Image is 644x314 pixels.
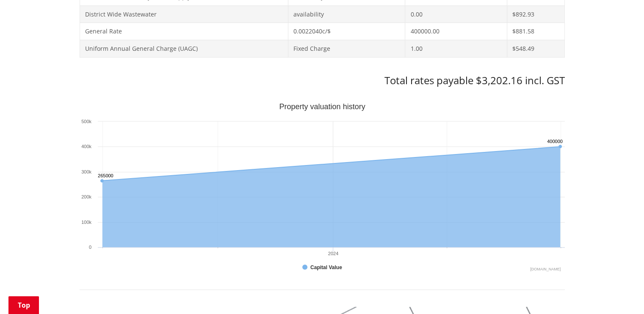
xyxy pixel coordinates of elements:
td: 400000.00 [405,23,507,40]
a: Top [8,296,39,314]
td: $892.93 [507,6,564,23]
svg: Interactive chart [80,103,565,273]
text: 100k [81,220,91,225]
text: 200k [81,194,91,199]
text: 300k [81,169,91,174]
td: $548.49 [507,40,564,57]
path: Sunday, Jun 30, 12:00, 400,000. Capital Value. [558,145,561,148]
text: Chart credits: Highcharts.com [530,267,560,271]
h3: Total rates payable $3,202.16 incl. GST [80,74,565,87]
button: Show Capital Value [302,264,343,271]
td: 0.00 [405,6,507,23]
div: Property valuation history. Highcharts interactive chart. [80,103,565,273]
td: $881.58 [507,23,564,40]
text: 400k [81,144,91,149]
td: 0.0022040c/$ [288,23,405,40]
text: 265000 [98,173,113,178]
td: District Wide Wastewater [80,6,288,23]
text: 500k [81,119,91,124]
text: Property valuation history [279,102,365,111]
text: 0 [88,245,91,250]
path: Friday, Jun 30, 12:00, 265,000. Capital Value. [100,179,104,182]
text: 400000 [547,139,563,144]
iframe: Messenger Launcher [605,278,636,309]
td: 1.00 [405,40,507,57]
td: availability [288,6,405,23]
td: General Rate [80,23,288,40]
td: Uniform Annual General Charge (UAGC) [80,40,288,57]
text: 2024 [328,251,338,256]
td: Fixed Charge [288,40,405,57]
